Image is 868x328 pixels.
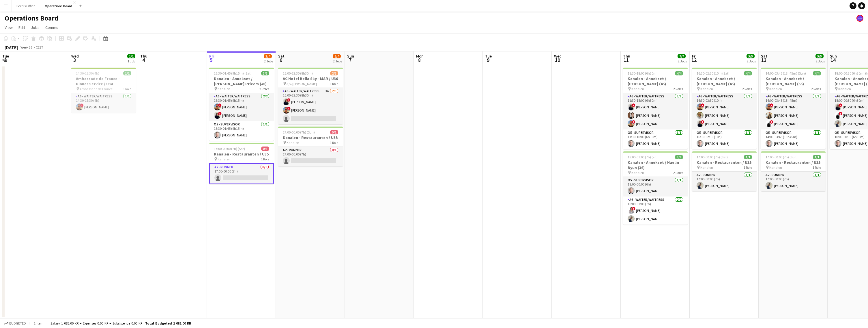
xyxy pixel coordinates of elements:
app-card-role: A6 - WAITER/WAITRESS2/216:30-01:45 (9h15m)![PERSON_NAME]![PERSON_NAME] [209,93,274,121]
span: 1/1 [744,155,752,159]
span: 16:30-02:30 (10h) (Sat) [697,71,729,75]
span: 4/4 [744,71,752,75]
span: 15:00-23:30 (8h30m) [283,71,313,75]
span: ! [287,98,291,102]
span: 1 Role [123,87,131,91]
span: 3/4 [264,54,272,58]
span: ! [632,103,635,107]
span: Kanalen [700,87,713,91]
span: Jobs [31,25,40,30]
span: ! [839,103,842,107]
span: Sat [278,53,285,59]
span: Thu [140,53,147,59]
span: ! [632,120,635,124]
button: Operations Board [40,0,77,12]
span: 0/1 [330,130,338,134]
span: ! [770,103,773,107]
h3: Kanalen - Annekset / [PERSON_NAME] (55) [761,76,826,86]
app-job-card: 17:00-00:00 (7h) (Sun)0/1Kanalen - Restauranten / U35 Kanalen1 RoleA2 - RUNNER0/117:00-00:00 (7h) [278,127,343,166]
div: 2 Jobs [678,59,687,63]
span: 14:30-18:30 (4h) [76,71,99,75]
span: Total Budgeted 1 085.00 KR [145,321,191,325]
span: 17:00-00:00 (7h) (Sat) [697,155,728,159]
div: 16:30-02:30 (10h) (Sat)4/4Kanalen - Annekset / [PERSON_NAME] (45) Kanalen2 RolesA6 - WAITER/WAITR... [692,68,757,149]
span: Week 36 [19,45,33,49]
span: 4 [139,57,147,63]
span: 2 Roles [742,87,752,91]
span: 14 [829,57,837,63]
app-card-role: A6 - WAITER/WAITRESS3/311:30-18:00 (6h30m)![PERSON_NAME][PERSON_NAME]![PERSON_NAME] [623,93,688,129]
app-card-role: A6 - WAITER/WAITRESS1/114:30-18:30 (4h)![PERSON_NAME] [71,93,136,113]
span: 10 [553,57,562,63]
app-job-card: 16:30-01:45 (9h15m) (Sat)3/3Kanalen - Annekset / [PERSON_NAME] Prieem (45) Kanalen2 RolesA6 - WAI... [209,68,274,141]
div: 2 Jobs [747,59,756,63]
span: 1 Role [744,165,752,170]
span: 2 Roles [259,87,269,91]
span: Kanalen [769,87,782,91]
app-card-role: A6 - WAITER/WAITRESS2/218:00-01:00 (7h)![PERSON_NAME][PERSON_NAME] [623,197,688,225]
span: Wed [554,53,562,59]
h3: Ambassade de France - Dinner Service / U34 [71,76,136,86]
span: 18:00-01:00 (7h) (Fri) [628,155,658,159]
app-job-card: 17:00-00:00 (7h) (Sat)0/1Kanalen - Restauranten / U35 Kanalen1 RoleA2 - RUNNER0/117:00-00:00 (7h) [209,143,274,184]
span: 5 [208,57,214,63]
span: 14:00-03:45 (13h45m) (Sun) [766,71,806,75]
span: ! [80,103,84,107]
span: 2 [1,57,9,63]
div: 2 Jobs [333,59,342,63]
span: 7/7 [678,54,686,58]
app-card-role: A2 - RUNNER1/117:00-00:00 (7h)[PERSON_NAME] [692,172,757,191]
span: Kanalen [838,87,851,91]
app-card-role: O5 - SUPERVISOR1/118:00-00:00 (6h)[PERSON_NAME] [623,177,688,197]
span: 2 Roles [673,171,683,175]
span: Edit [18,25,25,30]
span: 2/3 [330,71,338,75]
app-user-avatar: Support Team [856,15,863,22]
span: Fri [692,53,697,59]
app-card-role: A2 - RUNNER0/117:00-00:00 (7h) [278,147,343,166]
h3: Kanalen - Annekset / [PERSON_NAME] (45) [692,76,757,86]
span: 2/4 [333,54,341,58]
h3: Kanalen - Annekset / Haelin Byun (36) [623,160,688,170]
span: 1 Role [261,157,269,161]
span: Ambassade de France [80,87,113,91]
span: 9 [484,57,492,63]
app-job-card: 17:00-00:00 (7h) (Sun)1/1Kanalen - Restauranten / U35 Kanalen1 RoleA2 - RUNNER1/117:00-00:00 (7h)... [761,151,826,191]
div: 1 Job [128,59,135,63]
span: Sun [347,53,354,59]
app-card-role: O5 - SUPERVISOR1/116:30-01:45 (9h15m)[PERSON_NAME] [209,121,274,141]
button: Budgeted [3,320,27,327]
div: CEST [36,45,43,49]
app-card-role: A6 - WAITER/WAITRESS3/316:30-02:30 (10h)![PERSON_NAME][PERSON_NAME]![PERSON_NAME] [692,93,757,129]
div: 17:00-00:00 (7h) (Sat)1/1Kanalen - Restauranten / U35 Kanalen1 RoleA2 - RUNNER1/117:00-00:00 (7h)... [692,151,757,191]
app-job-card: 14:30-18:30 (4h)1/1Ambassade de France - Dinner Service / U34 Ambassade de France1 RoleA6 - WAITE... [71,68,136,113]
span: 2 Roles [673,87,683,91]
span: Kanalen [218,157,230,161]
app-card-role: A6 - WAITER/WAITRESS3/314:00-03:45 (13h45m)![PERSON_NAME][PERSON_NAME]![PERSON_NAME] [761,93,826,129]
span: A/C [PERSON_NAME] [287,81,317,86]
span: 17:00-00:00 (7h) (Sun) [766,155,798,159]
span: ! [770,120,773,124]
app-card-role: O5 - SUPERVISOR1/116:30-02:30 (10h)[PERSON_NAME] [692,129,757,149]
span: 1 Role [813,165,821,170]
span: 1/1 [813,155,821,159]
span: ! [701,120,704,124]
span: Tue [2,53,9,59]
a: View [2,24,15,31]
app-card-role: O5 - SUPERVISOR1/114:00-03:45 (13h45m)[PERSON_NAME] [761,129,826,149]
h3: Kanalen - Annekset / [PERSON_NAME] Prieem (45) [209,76,274,86]
a: Edit [16,24,27,31]
span: 1/1 [123,71,131,75]
span: 4/4 [813,71,821,75]
span: 11 [622,57,630,63]
span: ! [839,112,842,115]
span: 16:30-01:45 (9h15m) (Sat) [214,71,252,75]
app-job-card: 14:00-03:45 (13h45m) (Sun)4/4Kanalen - Annekset / [PERSON_NAME] (55) Kanalen2 RolesA6 - WAITER/WA... [761,68,826,149]
div: 2 Jobs [264,59,273,63]
app-card-role: A6 - WAITER/WAITRESS3A2/315:00-23:30 (8h30m)![PERSON_NAME]![PERSON_NAME] [278,88,343,124]
span: Kanalen [218,87,230,91]
span: 3 [70,57,79,63]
